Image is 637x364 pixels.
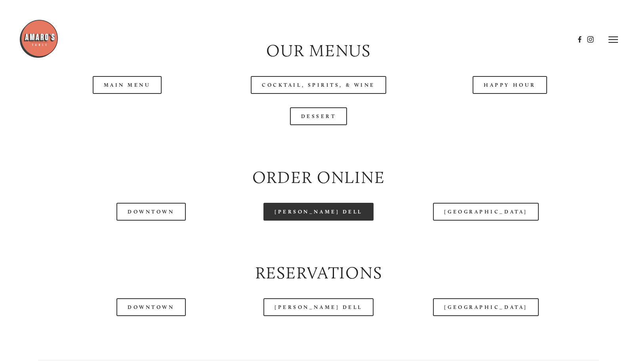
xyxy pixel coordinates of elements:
[263,203,374,221] a: [PERSON_NAME] Dell
[251,76,386,94] a: Cocktail, Spirits, & Wine
[263,298,374,316] a: [PERSON_NAME] Dell
[19,19,59,59] img: Amaro's Table
[116,298,185,316] a: Downtown
[38,261,599,285] h2: Reservations
[93,76,162,94] a: Main Menu
[116,203,185,221] a: Downtown
[433,203,538,221] a: [GEOGRAPHIC_DATA]
[473,76,547,94] a: Happy Hour
[433,298,538,316] a: [GEOGRAPHIC_DATA]
[38,166,599,189] h2: Order Online
[290,107,347,125] a: Dessert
